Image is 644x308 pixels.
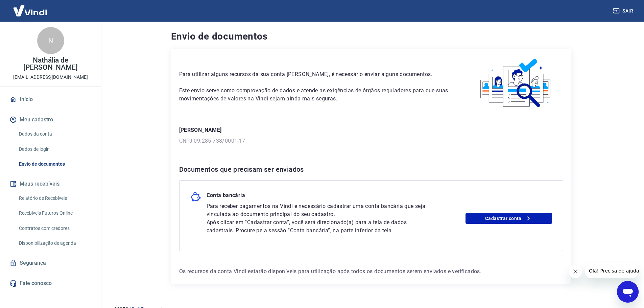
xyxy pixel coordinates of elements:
[8,176,93,191] button: Meus recebíveis
[8,92,93,107] a: Início
[569,265,582,278] iframe: Fechar mensagem
[5,57,96,71] p: Nathália de [PERSON_NAME]
[179,70,453,78] p: Para utilizar alguns recursos da sua conta [PERSON_NAME], é necessário enviar alguns documentos.
[8,0,52,21] img: Vindi
[207,202,431,218] p: Para receber pagamentos na Vindi é necessário cadastrar uma conta bancária que seja vinculada ao ...
[16,191,93,205] a: Relatório de Recebíveis
[466,213,552,224] a: Cadastrar conta
[37,27,64,54] div: N
[8,276,93,291] a: Fale conosco
[16,127,93,141] a: Dados da conta
[16,157,93,171] a: Envio de documentos
[179,267,563,276] p: Os recursos da conta Vindi estarão disponíveis para utilização após todos os documentos serem env...
[179,137,563,145] p: CNPJ 09.285.738/0001-17
[8,112,93,127] button: Meu cadastro
[13,74,88,81] p: [EMAIL_ADDRESS][DOMAIN_NAME]
[617,281,639,303] iframe: Botão para abrir a janela de mensagens
[171,30,571,43] h4: Envio de documentos
[4,5,57,10] span: Olá! Precisa de ajuda?
[179,126,563,134] p: [PERSON_NAME]
[612,5,636,17] button: Sair
[179,87,453,103] p: Este envio serve como comprovação de dados e atende as exigências de órgãos reguladores para que ...
[16,236,93,250] a: Disponibilização de agenda
[207,218,431,235] p: Após clicar em “Cadastrar conta”, você será direcionado(a) para a tela de dados cadastrais. Procu...
[16,206,93,220] a: Recebíveis Futuros Online
[16,221,93,235] a: Contratos com credores
[469,57,563,110] img: waiting_documents.41d9841a9773e5fdf392cede4d13b617.svg
[179,164,563,175] h6: Documentos que precisam ser enviados
[190,191,201,202] img: money_pork.0c50a358b6dafb15dddc3eea48f23780.svg
[207,191,245,202] p: Conta bancária
[16,142,93,156] a: Dados de login
[585,263,639,278] iframe: Mensagem da empresa
[8,256,93,270] a: Segurança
